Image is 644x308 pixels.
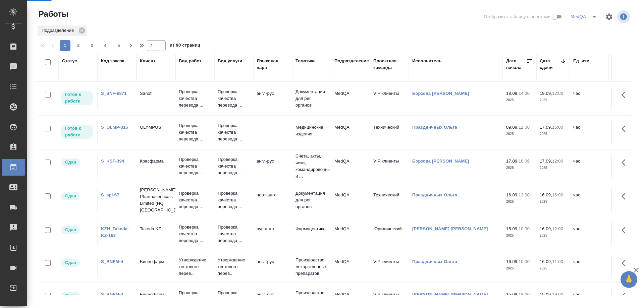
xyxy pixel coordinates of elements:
td: час [570,222,609,246]
p: 19.09, [540,91,552,96]
p: OLYMPUS [140,124,172,131]
div: Ед. изм [573,58,590,64]
td: MedQA [331,155,370,178]
p: 2025 [506,198,533,205]
p: 12:00 [552,159,563,164]
p: 17.09, [540,125,552,130]
p: 17.09, [506,159,519,164]
span: Посмотреть информацию [617,10,631,23]
a: S_KSF-394 [101,159,124,164]
td: 1 [609,255,642,279]
div: Подразделение [38,25,87,36]
td: 3 [609,222,642,246]
p: Медицинские изделия [296,124,328,137]
p: Takeda KZ [140,226,172,232]
p: 18:00 [519,292,530,297]
a: [PERSON_NAME] [PERSON_NAME] [412,292,488,297]
button: Здесь прячутся важные кнопки [618,155,634,171]
p: Проверка качества перевода ... [179,224,211,244]
div: Исполнитель может приступить к работе [60,90,94,106]
p: Проверка качества перевода ... [218,156,250,176]
a: Праздничных Ольга [412,125,457,130]
p: Подразделение [42,27,76,34]
span: Отобразить таблицу с оценками [484,13,550,20]
div: Тематика [296,58,316,64]
p: Биннофарм [140,258,172,265]
div: Менеджер проверил работу исполнителя, передает ее на следующий этап [60,192,94,201]
td: час [570,121,609,144]
div: Менеджер проверил работу исполнителя, передает ее на следующий этап [60,258,94,267]
p: 17.09, [540,159,552,164]
p: Документация для рег. органов [296,88,328,109]
p: 2025 [540,131,567,137]
td: час [570,155,609,178]
p: 16:00 [552,192,563,197]
button: 4 [100,40,111,51]
p: 16.09, [506,259,519,264]
p: 16.09, [540,226,552,231]
p: Сдан [65,292,76,299]
p: Проверка качества перевода ... [179,190,211,210]
div: Дата начала [506,58,526,71]
p: Документация для рег. органов [296,190,328,210]
span: из 90 страниц [170,41,200,51]
p: 15.09, [540,292,552,297]
p: Проверка качества перевода ... [218,122,250,142]
p: Sanofi [140,90,172,97]
button: Здесь прячутся важные кнопки [618,87,634,103]
td: рус-англ [253,222,292,246]
button: Здесь прячутся важные кнопки [618,222,634,238]
td: порт-англ [253,188,292,212]
p: 15:00 [552,125,563,130]
p: Производство лекарственных препаратов [296,257,328,277]
span: 🙏 [623,272,635,287]
button: Здесь прячутся важные кнопки [618,288,634,304]
p: 15.09, [506,226,519,231]
p: 12:00 [519,125,530,130]
p: 14:00 [519,91,530,96]
p: 2025 [540,232,567,239]
a: Праздничных Ольга [412,192,457,197]
p: Готов к работе [65,125,89,138]
span: Работы [37,9,68,19]
td: час [570,87,609,110]
p: Проверка качества перевода ... [179,122,211,142]
p: 10:06 [519,159,530,164]
div: Код заказа [101,58,124,64]
td: MedQA [331,87,370,110]
p: 12:00 [552,226,563,231]
p: 2025 [540,265,567,272]
p: 16.09, [506,192,519,197]
div: Менеджер проверил работу исполнителя, передает ее на следующий этап [60,291,94,300]
a: KZH_Takeda-KZ-153 [101,226,129,238]
p: Счета, акты, чеки, командировочные и ... [296,153,328,180]
a: Борзова [PERSON_NAME] [412,91,469,96]
p: 11:00 [552,259,563,264]
p: 09.09, [506,125,519,130]
a: [PERSON_NAME] [PERSON_NAME] [412,226,488,231]
div: Вид услуги [218,58,243,64]
p: 10:00 [519,226,530,231]
p: Сдан [65,159,76,166]
td: 0.2 [609,155,642,178]
span: 5 [113,42,124,49]
p: Проверка качества перевода ... [218,88,250,109]
p: 12:00 [552,91,563,96]
span: 2 [73,42,84,49]
td: англ-рус [253,155,292,178]
p: 2025 [540,198,567,205]
p: 16.09, [540,259,552,264]
div: Проектная команда [373,58,406,71]
td: Технический [370,188,409,212]
button: 5 [113,40,124,51]
button: Здесь прячутся важные кнопки [618,255,634,271]
td: час [570,255,609,279]
td: англ-рус [253,255,292,279]
p: Проверка качества перевода ... [179,156,211,176]
p: 19:00 [552,292,563,297]
p: 2025 [506,265,533,272]
p: 10:00 [519,259,530,264]
button: Здесь прячутся важные кнопки [618,188,634,204]
button: 3 [87,40,97,51]
p: Сдан [65,259,76,266]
